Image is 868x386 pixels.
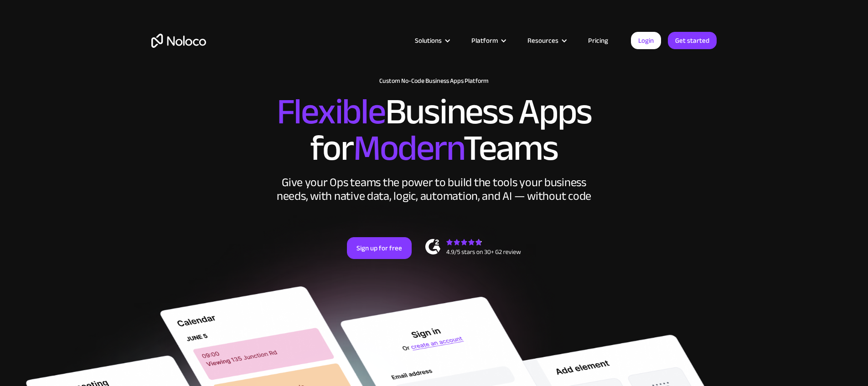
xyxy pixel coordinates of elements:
a: Pricing [577,35,620,46]
div: Platform [471,35,498,46]
div: Platform [460,35,516,46]
h2: Business Apps for Teams [151,94,717,167]
span: Modern [353,114,463,182]
div: Resources [527,35,558,46]
div: Give your Ops teams the power to build the tools your business needs, with native data, logic, au... [274,176,594,203]
span: Flexible [277,78,385,146]
a: Sign up for free [347,237,412,259]
div: Solutions [403,35,460,46]
a: Get started [668,32,717,49]
a: home [151,34,206,48]
a: Login [631,32,661,49]
div: Resources [516,35,577,46]
div: Solutions [415,35,442,46]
